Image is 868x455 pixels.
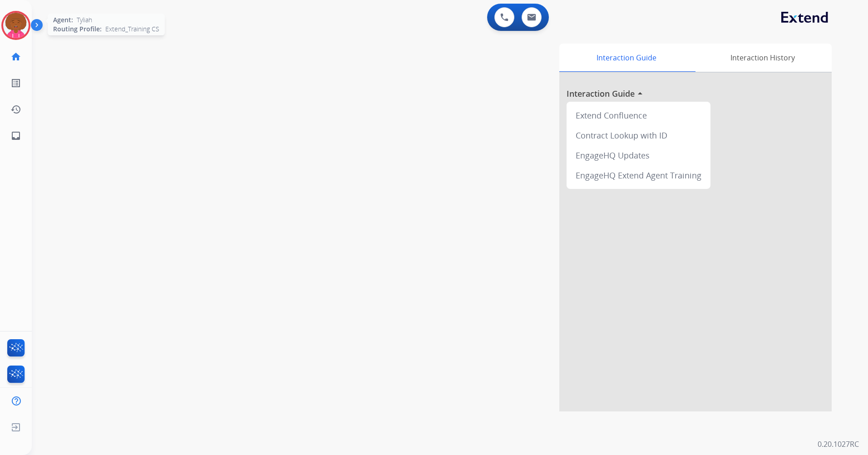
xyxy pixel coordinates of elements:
[10,78,21,89] mat-icon: list_alt
[570,125,707,145] div: Contract Lookup with ID
[10,51,21,62] mat-icon: home
[693,44,832,72] div: Interaction History
[53,15,73,25] span: Agent:
[3,13,29,38] img: avatar
[570,105,707,125] div: Extend Confluence
[559,44,693,72] div: Interaction Guide
[105,25,159,34] span: Extend_Training CS
[818,439,859,450] p: 0.20.1027RC
[10,130,21,141] mat-icon: inbox
[77,15,92,25] span: Tyliah
[10,104,21,115] mat-icon: history
[570,165,707,185] div: EngageHQ Extend Agent Training
[53,25,102,34] span: Routing Profile:
[570,145,707,165] div: EngageHQ Updates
